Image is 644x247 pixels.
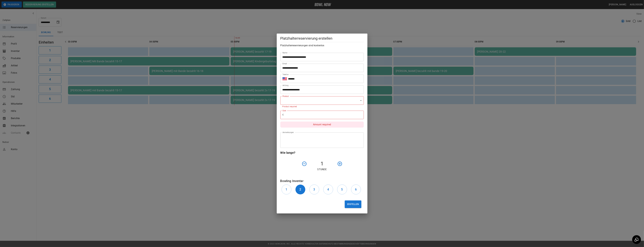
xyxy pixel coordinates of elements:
[282,73,289,76] label: Telefon
[308,161,336,167] h4: 1
[280,179,364,183] h6: Bowling Inventar
[323,185,333,194] button: 4
[313,187,315,192] h6: 3
[280,85,362,94] input: Choose date, selected date is Aug 28, 2025
[280,96,364,105] div: ​
[282,185,291,194] button: 1
[280,122,364,128] p: Amount required
[282,76,287,81] button: Select country
[327,187,329,192] h6: 4
[286,187,287,192] h6: 1
[341,187,343,192] h6: 5
[280,43,364,48] h6: Platzhalterreservierungen sind kostenlos
[280,36,364,41] h5: Platzhalterreservierung erstellen
[351,185,361,194] button: 6
[280,168,364,171] p: Stunde
[337,185,347,194] button: 5
[355,187,357,192] h6: 6
[345,200,361,208] button: Erstellen
[309,185,319,194] button: 3
[295,185,305,194] button: 2
[280,150,364,155] h6: Wie lange?
[299,187,301,192] h6: 2
[282,113,284,117] p: €
[282,105,362,108] p: Product required
[282,84,289,87] label: Anfang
